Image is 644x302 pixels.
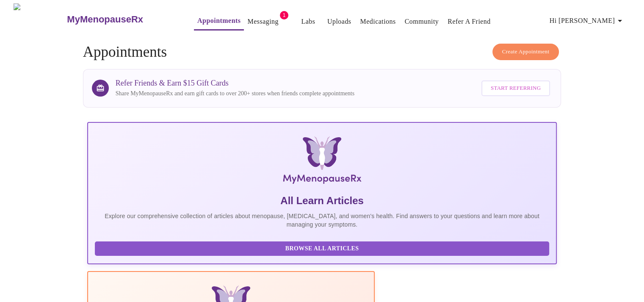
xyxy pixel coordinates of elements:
[95,212,550,229] p: Explore our comprehensive collection of articles about menopause, [MEDICAL_DATA], and women's hea...
[244,13,282,30] button: Messaging
[116,79,354,88] h3: Refer Friends & Earn $15 Gift Cards
[197,15,240,27] a: Appointments
[448,16,491,28] a: Refer a Friend
[491,83,541,93] span: Start Referring
[301,16,315,28] a: Labs
[83,44,561,61] h4: Appointments
[492,44,559,60] button: Create Appointment
[357,13,399,30] button: Medications
[479,76,552,100] a: Start Referring
[360,16,395,28] a: Medications
[327,16,351,28] a: Uploads
[95,241,550,256] button: Browse All Articles
[116,89,354,98] p: Share MyMenopauseRx and earn gift cards to over 200+ stores when friends complete appointments
[295,13,322,30] button: Labs
[66,5,177,34] a: MyMenopauseRx
[95,194,550,208] h5: All Learn Articles
[550,15,625,27] span: Hi [PERSON_NAME]
[194,12,244,30] button: Appointments
[481,80,550,96] button: Start Referring
[405,16,439,28] a: Community
[165,136,478,187] img: MyMenopauseRx Logo
[546,12,628,29] button: Hi [PERSON_NAME]
[247,16,278,28] a: Messaging
[502,47,550,57] span: Create Appointment
[67,14,143,25] h3: MyMenopauseRx
[444,13,494,30] button: Refer a Friend
[401,13,442,30] button: Community
[280,11,288,19] span: 1
[14,3,66,35] img: MyMenopauseRx Logo
[324,13,355,30] button: Uploads
[95,244,552,252] a: Browse All Articles
[103,244,541,254] span: Browse All Articles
